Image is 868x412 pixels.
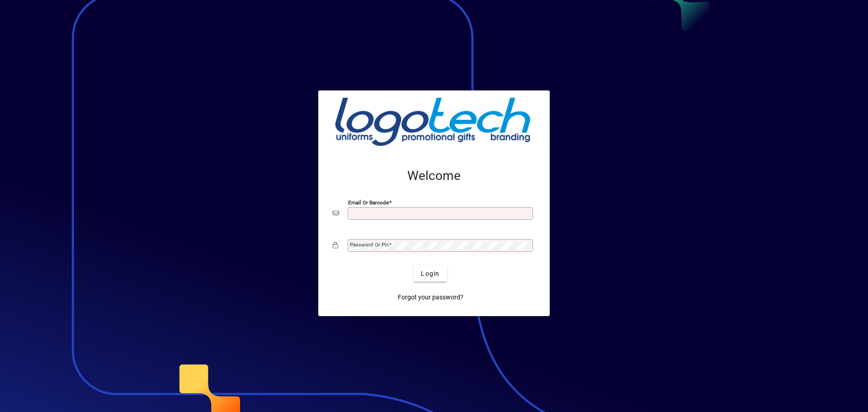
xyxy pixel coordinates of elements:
[333,168,535,184] h2: Welcome
[398,293,463,302] span: Forgot your password?
[350,242,389,248] mat-label: Password or Pin
[348,199,389,206] mat-label: Email or Barcode
[421,269,439,279] span: Login
[414,265,447,282] button: Login
[394,289,467,305] a: Forgot your password?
